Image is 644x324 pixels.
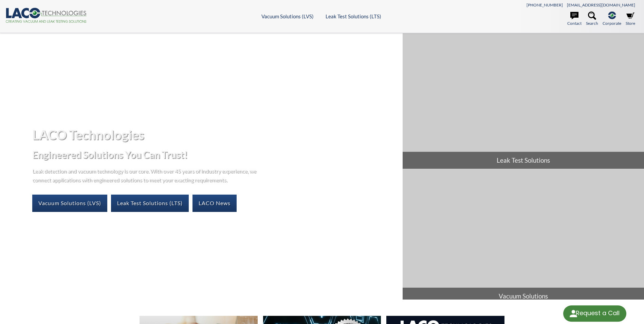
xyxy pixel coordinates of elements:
p: Leak detection and vacuum technology is our core. With over 45 years of industry experience, we c... [32,166,260,184]
a: Search [586,12,598,26]
span: Corporate [603,20,621,26]
a: LACO News [192,195,237,212]
h1: LACO Technologies [32,126,397,143]
a: Vacuum Solutions (LVS) [261,13,314,19]
span: Leak Test Solutions [403,152,644,169]
a: Leak Test Solutions (LTS) [326,13,381,19]
a: Store [626,12,635,26]
a: Vacuum Solutions (LVS) [32,195,107,212]
img: round button [568,308,579,319]
a: Contact [567,12,582,26]
div: Request a Call [563,305,626,322]
h2: Engineered Solutions You Can Trust! [32,148,397,161]
a: Leak Test Solutions (LTS) [111,195,189,212]
a: Leak Test Solutions [403,33,644,169]
a: [PHONE_NUMBER] [527,2,563,7]
a: [EMAIL_ADDRESS][DOMAIN_NAME] [567,2,635,7]
a: Vacuum Solutions [403,169,644,305]
span: Vacuum Solutions [403,288,644,305]
div: Request a Call [576,305,620,321]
